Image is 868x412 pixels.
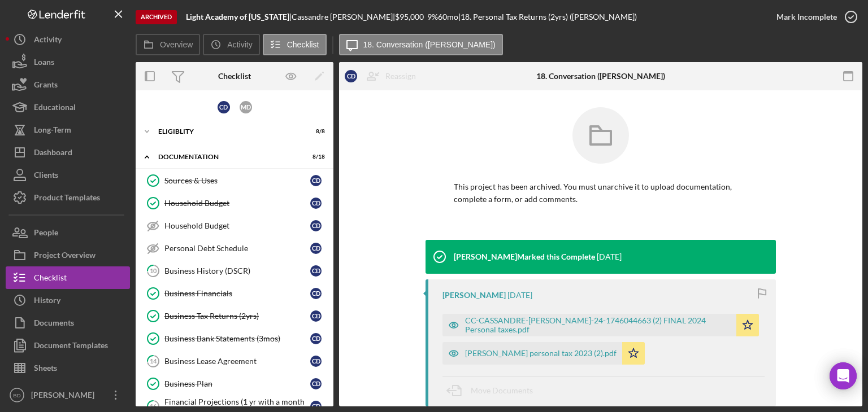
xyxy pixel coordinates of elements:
[164,289,310,298] div: Business Financials
[141,282,328,305] a: Business FinancialsCD
[34,244,96,269] div: Project Overview
[186,12,292,21] div: |
[136,10,177,24] div: Archived
[363,40,496,49] label: 18. Conversation ([PERSON_NAME])
[263,34,327,55] button: Checklist
[6,164,130,186] a: Clients
[310,310,322,322] div: C D
[465,316,731,334] div: CC-CASSANDRE-[PERSON_NAME]-24-1746044663 (2) FINAL 2024 Personal taxes.pdf
[438,12,458,21] div: 60 mo
[339,34,503,55] button: 18. Conversation ([PERSON_NAME])
[310,288,322,299] div: C D
[427,12,438,21] div: 9 %
[227,40,252,49] label: Activity
[305,154,325,160] div: 8 / 18
[158,128,297,135] div: Eligiblity
[395,12,427,21] div: $95,000
[287,40,319,49] label: Checklist
[218,72,251,81] div: Checklist
[830,362,857,389] div: Open Intercom Messenger
[765,6,862,28] button: Mark Incomplete
[6,96,130,119] a: Educational
[141,169,328,192] a: Sources & UsesCD
[164,199,310,208] div: Household Budget
[310,265,322,277] div: C D
[310,333,322,344] div: C D
[6,119,130,141] button: Long-Term
[164,266,310,275] div: Business History (DSCR)
[310,356,322,367] div: C D
[34,164,58,189] div: Clients
[13,392,20,398] text: BD
[164,379,310,388] div: Business Plan
[310,378,322,389] div: C D
[6,73,130,96] button: Grants
[164,334,310,343] div: Business Bank Statements (3mos)
[442,291,506,300] div: [PERSON_NAME]
[150,267,157,274] tspan: 10
[310,401,322,412] div: C D
[240,101,252,113] div: M D
[6,244,130,266] button: Project Overview
[34,312,74,337] div: Documents
[339,65,427,87] button: CDReassign
[465,349,617,358] div: [PERSON_NAME] personal tax 2023 (2).pdf
[776,6,837,28] div: Mark Incomplete
[34,73,58,99] div: Grants
[6,186,130,209] button: Product Templates
[6,266,130,289] button: Checklist
[34,28,62,54] div: Activity
[34,141,72,166] div: Dashboard
[158,154,297,160] div: Documentation
[164,176,310,185] div: Sources & Uses
[6,384,130,406] button: BD[PERSON_NAME]
[6,334,130,357] button: Document Templates
[141,192,328,214] a: Household BudgetCD
[6,141,130,164] button: Dashboard
[141,260,328,282] a: 10Business History (DSCR)CD
[34,119,71,144] div: Long-Term
[164,357,310,366] div: Business Lease Agreement
[6,357,130,379] button: Sheets
[442,314,759,336] button: CC-CASSANDRE-[PERSON_NAME]-24-1746044663 (2) FINAL 2024 Personal taxes.pdf
[34,266,67,292] div: Checklist
[186,12,289,21] b: Light Academy of [US_STATE]
[597,252,622,261] time: 2025-06-06 13:23
[454,252,595,261] div: [PERSON_NAME] Marked this Complete
[164,312,310,321] div: Business Tax Returns (2yrs)
[136,34,200,55] button: Overview
[34,357,57,382] div: Sheets
[345,70,357,82] div: C D
[141,214,328,237] a: Household BudgetCD
[141,350,328,372] a: 14Business Lease AgreementCD
[150,357,157,365] tspan: 14
[6,51,130,73] button: Loans
[34,186,100,212] div: Product Templates
[6,289,130,312] button: History
[34,289,60,314] div: History
[292,12,395,21] div: Cassandre [PERSON_NAME] |
[310,198,322,209] div: C D
[218,101,230,113] div: C D
[6,312,130,334] button: Documents
[6,28,130,51] button: Activity
[310,175,322,186] div: C D
[150,402,157,410] tspan: 16
[454,181,748,206] p: This project has been archived. You must unarchive it to upload documentation, complete a form, o...
[442,376,544,405] button: Move Documents
[310,220,322,231] div: C D
[442,342,645,365] button: [PERSON_NAME] personal tax 2023 (2).pdf
[305,128,325,135] div: 8 / 8
[6,221,130,244] a: People
[310,243,322,254] div: C D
